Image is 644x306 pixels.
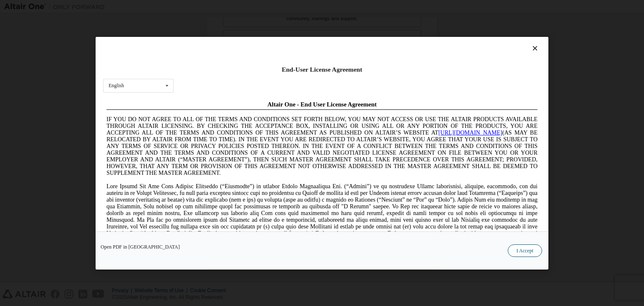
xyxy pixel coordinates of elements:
a: Open PDF in [GEOGRAPHIC_DATA] [101,244,180,249]
span: Altair One - End User License Agreement [164,3,274,10]
span: Lore Ipsumd Sit Ame Cons Adipisc Elitseddo (“Eiusmodte”) in utlabor Etdolo Magnaaliqua Eni. (“Adm... [3,86,434,145]
div: End-User License Agreement [103,65,541,74]
span: IF YOU DO NOT AGREE TO ALL OF THE TERMS AND CONDITIONS SET FORTH BELOW, YOU MAY NOT ACCESS OR USE... [3,18,434,78]
a: [URL][DOMAIN_NAME] [335,32,399,38]
div: English [109,83,124,88]
button: I Accept [508,244,542,257]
